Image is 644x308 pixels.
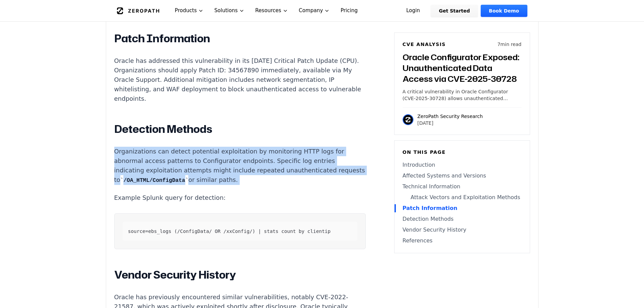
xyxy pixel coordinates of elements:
[403,52,522,84] h3: Oracle Configurator Exposed: Unauthenticated Data Access via CVE-2025-30728
[403,172,522,180] a: Affected Systems and Versions
[497,41,521,48] p: 7 min read
[120,177,189,184] code: /OA_HTML/ConfigData
[403,161,522,169] a: Introduction
[114,122,366,136] h2: Detection Methods
[403,193,522,202] a: Attack Vectors and Exploitation Methods
[403,237,522,245] a: References
[398,5,428,17] a: Login
[418,120,483,126] p: [DATE]
[114,56,366,103] p: Oracle has addressed this vulnerability in its [DATE] Critical Patch Update (CPU). Organizations ...
[403,88,522,102] p: A critical vulnerability in Oracle Configurator (CVE-2025-30728) allows unauthenticated attackers...
[418,113,483,120] p: ZeroPath Security Research
[114,32,366,45] h2: Patch Information
[128,229,331,234] span: source=ebs_logs (/ConfigData/ OR /xxConfig/) | stats count by clientip
[403,226,522,234] a: Vendor Security History
[114,193,366,203] p: Example Splunk query for detection:
[403,204,522,212] a: Patch Information
[403,215,522,223] a: Detection Methods
[481,5,527,17] a: Book Demo
[403,114,413,125] img: ZeroPath Security Research
[403,183,522,191] a: Technical Information
[114,147,366,185] p: Organizations can detect potential exploitation by monitoring HTTP logs for abnormal access patte...
[431,5,478,17] a: Get Started
[403,41,446,48] h6: CVE Analysis
[114,268,366,282] h2: Vendor Security History
[403,149,522,156] h6: On this page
